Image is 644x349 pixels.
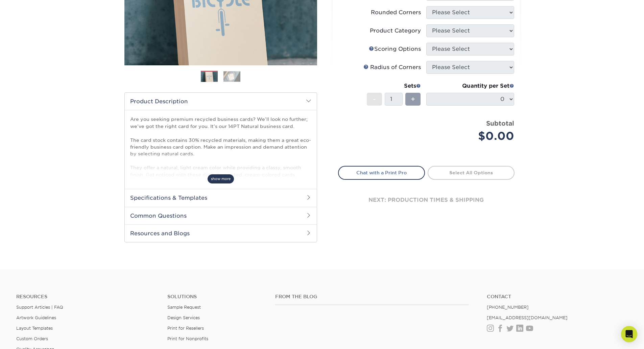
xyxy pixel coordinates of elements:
div: Rounded Corners [371,8,421,17]
div: Product Category [370,27,421,35]
h2: Common Questions [125,207,317,224]
div: $0.00 [431,128,514,144]
div: Radius of Corners [363,63,421,71]
img: Business Cards 01 [201,68,218,85]
div: Open Intercom Messenger [621,326,637,342]
h2: Product Description [125,93,317,110]
a: Contact [487,294,628,300]
div: Quantity per Set [426,82,514,90]
a: Support Articles | FAQ [16,305,63,310]
a: Print for Nonprofits [167,336,208,341]
h2: Specifications & Templates [125,189,317,206]
a: Print for Resellers [167,326,204,331]
a: Select All Options [428,166,515,179]
div: Scoring Options [369,45,421,53]
h2: Resources and Blogs [125,224,317,242]
a: Design Services [167,315,200,320]
a: Chat with a Print Pro [338,166,425,179]
a: [PHONE_NUMBER] [487,305,529,310]
div: next: production times & shipping [338,180,515,220]
p: Are you seeking premium recycled business cards? We’ll look no further; we’ve got the right card ... [130,116,311,240]
img: Business Cards 02 [223,71,240,82]
a: [EMAIL_ADDRESS][DOMAIN_NAME] [487,315,568,320]
h4: From the Blog [275,294,469,300]
h4: Resources [16,294,157,300]
span: + [411,94,415,104]
span: - [373,94,376,104]
div: Sets [367,82,421,90]
strong: Subtotal [486,119,514,127]
span: show more [208,174,234,183]
a: Sample Request [167,305,201,310]
a: Artwork Guidelines [16,315,56,320]
h4: Solutions [167,294,265,300]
